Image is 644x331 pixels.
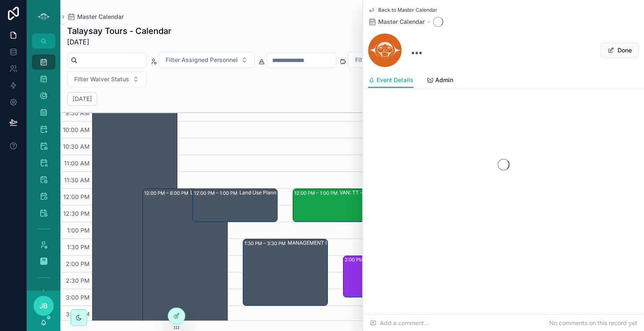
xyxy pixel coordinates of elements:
[77,13,124,21] span: Master Calendar
[64,294,92,301] span: 3:00 PM
[27,49,60,291] div: scrollable content
[67,37,171,47] span: [DATE]
[67,13,124,21] a: Master Calendar
[39,301,48,311] span: JB
[377,76,413,84] span: Event Details
[73,95,92,103] h2: [DATE]
[193,189,277,222] div: 12:00 PM – 1:00 PMLand Use Planning Film
[288,240,370,246] div: MANAGEMENT CALENDAR REVIEW
[378,7,437,13] span: Back to Master Calendar
[368,72,413,88] a: Event Details
[239,189,295,196] div: Land Use Planning Film
[65,227,92,234] span: 1:00 PM
[427,72,453,89] a: Admin
[294,189,340,197] div: 12:00 PM – 1:00 PM
[345,256,388,264] div: 2:00 PM – 3:15 PM
[549,319,637,327] span: No comments on this record yet
[64,310,92,318] span: 3:30 PM
[435,76,453,84] span: Admin
[343,256,428,297] div: 2:00 PM – 3:15 PMVAN: [GEOGRAPHIC_DATA][PERSON_NAME] (1) [PERSON_NAME], TW:EXKK-SDEZ
[144,189,190,197] div: 12:00 PM – 8:00 PM
[194,189,239,197] div: 12:00 PM – 1:00 PM
[61,193,92,200] span: 12:00 PM
[67,71,146,87] button: Select Button
[62,160,92,167] span: 11:00 AM
[61,126,92,133] span: 10:00 AM
[244,239,288,248] div: 1:30 PM – 3:30 PM
[158,52,255,68] button: Select Button
[340,189,422,196] div: VAN: TT - [PERSON_NAME] (2) [PERSON_NAME], [GEOGRAPHIC_DATA]:DUAJ-VCUS
[166,56,238,64] span: Filter Assigned Personnel
[368,7,437,13] a: Back to Master Calendar
[190,189,259,196] div: LUP Film Screening & Dinner
[293,189,377,222] div: 12:00 PM – 1:00 PMVAN: TT - [PERSON_NAME] (2) [PERSON_NAME], [GEOGRAPHIC_DATA]:DUAJ-VCUS
[65,243,92,251] span: 1:30 PM
[37,10,50,23] img: App logo
[62,176,92,184] span: 11:30 AM
[74,75,129,83] span: Filter Waiver Status
[64,277,92,284] span: 2:30 PM
[61,143,92,150] span: 10:30 AM
[63,109,92,116] span: 9:30 AM
[355,56,415,64] span: Filter Payment Status
[378,18,425,26] span: Master Calendar
[61,210,92,217] span: 12:30 PM
[243,239,327,305] div: 1:30 PM – 3:30 PMMANAGEMENT CALENDAR REVIEW
[370,319,429,327] span: Add a comment...
[600,43,639,58] button: Done
[64,260,92,267] span: 2:00 PM
[348,52,432,68] button: Select Button
[67,25,171,37] h1: Talaysay Tours - Calendar
[368,18,425,26] a: Master Calendar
